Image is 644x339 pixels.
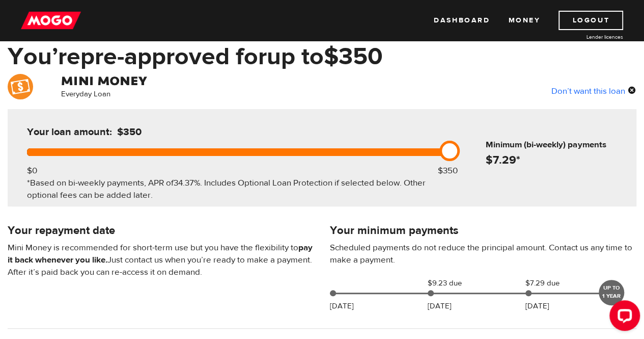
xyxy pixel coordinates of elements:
[330,223,637,238] h4: Your minimum payments
[8,242,313,266] b: pay it back whenever you like.
[525,300,549,312] p: [DATE]
[324,41,383,72] span: $350
[547,33,623,41] a: Lender licences
[330,300,354,312] p: [DATE]
[428,277,479,290] span: $9.23 due
[117,125,142,138] span: $350
[8,43,636,70] h1: You’re pre-approved for up to
[486,139,632,151] h6: Minimum (bi-weekly) payments
[21,11,81,30] img: mogo_logo-11ee424be714fa7cbb0f0f49df9e16ec.png
[525,277,576,290] span: $7.29 due
[558,11,623,30] a: Logout
[508,11,540,30] a: Money
[27,165,37,177] div: $0
[493,152,516,167] span: 7.29
[27,126,232,138] h5: Your loan amount:
[27,177,445,201] div: *Based on bi-weekly payments, APR of . Includes Optional Loan Protection if selected below. Other...
[599,280,624,305] div: UP TO 1 YEAR
[428,300,452,312] p: [DATE]
[551,84,636,97] div: Don’t want this loan
[601,296,644,339] iframe: LiveChat chat widget
[486,153,632,167] h4: $
[8,242,315,278] p: Mini Money is recommended for short-term use but you have the flexibility to Just contact us when...
[8,223,315,238] h4: Your repayment date
[330,242,637,266] p: Scheduled payments do not reduce the principal amount. Contact us any time to make a payment.
[438,165,458,177] div: $350
[174,177,200,189] span: 34.37%
[434,11,490,30] a: Dashboard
